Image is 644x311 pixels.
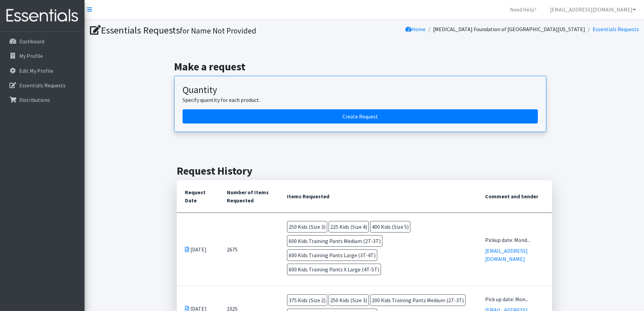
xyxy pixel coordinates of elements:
[593,26,639,32] a: Essentials Requests
[19,82,66,89] p: Essentials Requests
[177,164,552,177] h2: Request History
[3,64,82,77] a: Edit My Profile
[505,3,542,16] a: Need Help?
[219,213,279,286] td: 2675
[3,4,82,27] img: HumanEssentials
[279,180,477,213] th: Items Requested
[477,180,552,213] th: Comment and Sender
[3,49,82,63] a: My Profile
[329,294,369,306] span: 250 Kids (Size 3)
[370,221,410,232] span: 400 Kids (Size 5)
[3,79,82,92] a: Essentials Requests
[287,249,377,261] span: 600 Kids Training Pants Large (3T-4T)
[177,180,219,213] th: Request Date
[90,24,362,36] h1: Essentials Requests
[219,180,279,213] th: Number of Items Requested
[370,294,466,306] span: 200 Kids Training Pants Medium (2T-3T)
[287,235,382,247] span: 600 Kids Training Pants Medium (2T-3T)
[177,213,219,286] td: [DATE]
[3,93,82,107] a: Distributions
[19,38,44,45] p: Dashboard
[183,96,538,104] p: Specify quantity for each product.
[180,26,256,36] small: for Name Not Provided
[19,96,50,103] p: Distributions
[405,26,426,32] a: Home
[287,294,327,306] span: 375 Kids (Size 2)
[329,221,369,232] span: 225 Kids (Size 4)
[287,221,327,232] span: 250 Kids (Size 3)
[183,84,538,96] h3: Quantity
[287,264,381,275] span: 600 Kids Training Pants X Large (4T-5T)
[19,67,53,74] p: Edit My Profile
[174,60,554,73] h2: Make a request
[19,52,43,59] p: My Profile
[433,26,585,32] a: [MEDICAL_DATA] Foundation of [GEOGRAPHIC_DATA][US_STATE]
[3,35,82,48] a: Dashboard
[545,3,641,16] a: [EMAIL_ADDRESS][DOMAIN_NAME]
[485,236,544,244] div: Pickup date: Mond...
[183,109,538,124] a: Create a request by quantity
[485,295,544,303] div: Pick up date: Mon...
[485,247,528,262] a: [EMAIL_ADDRESS][DOMAIN_NAME]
